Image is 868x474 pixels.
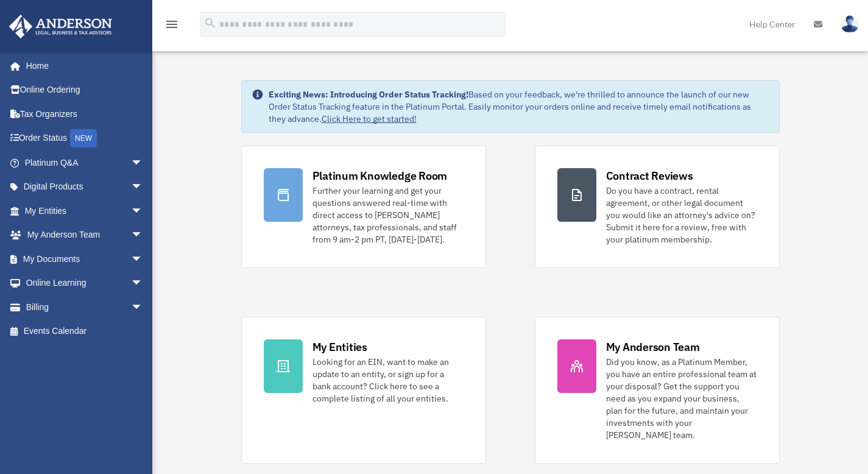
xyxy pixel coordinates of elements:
span: arrow_drop_down [131,295,155,320]
a: Online Ordering [9,78,161,102]
div: My Anderson Team [606,339,700,355]
a: Digital Productsarrow_drop_down [9,175,161,199]
a: My Anderson Teamarrow_drop_down [9,223,161,247]
a: Platinum Q&Aarrow_drop_down [9,150,161,175]
span: arrow_drop_down [131,175,155,200]
div: Do you have a contract, rental agreement, or other legal document you would like an attorney's ad... [606,185,757,246]
div: Based on your feedback, we're thrilled to announce the launch of our new Order Status Tracking fe... [269,88,769,125]
strong: Exciting News: Introducing Order Status Tracking! [269,89,468,100]
a: Online Learningarrow_drop_down [9,271,161,295]
div: Looking for an EIN, want to make an update to an entity, or sign up for a bank account? Click her... [312,356,464,405]
a: Home [9,54,155,78]
i: search [203,16,217,30]
span: arrow_drop_down [131,271,155,296]
div: Did you know, as a Platinum Member, you have an entire professional team at your disposal? Get th... [606,356,757,441]
a: My Documentsarrow_drop_down [9,247,161,271]
a: menu [164,21,179,32]
div: My Entities [312,339,367,355]
a: Contract Reviews Do you have a contract, rental agreement, or other legal document you would like... [535,146,780,268]
a: My Anderson Team Did you know, as a Platinum Member, you have an entire professional team at your... [535,317,780,464]
a: My Entities Looking for an EIN, want to make an update to an entity, or sign up for a bank accoun... [241,317,486,464]
a: Click Here to get started! [322,113,417,124]
a: My Entitiesarrow_drop_down [9,199,161,223]
div: NEW [70,129,97,147]
span: arrow_drop_down [131,150,155,175]
a: Billingarrow_drop_down [9,295,161,319]
div: Contract Reviews [606,168,693,183]
div: Platinum Knowledge Room [312,168,448,183]
a: Events Calendar [9,319,161,344]
img: Anderson Advisors Platinum Portal [5,15,116,38]
a: Tax Organizers [9,102,161,126]
img: User Pic [841,15,859,33]
span: arrow_drop_down [131,199,155,224]
span: arrow_drop_down [131,223,155,248]
a: Order StatusNEW [9,126,161,151]
span: arrow_drop_down [131,247,155,272]
div: Further your learning and get your questions answered real-time with direct access to [PERSON_NAM... [312,185,464,246]
a: Platinum Knowledge Room Further your learning and get your questions answered real-time with dire... [241,146,486,268]
i: menu [164,17,179,32]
